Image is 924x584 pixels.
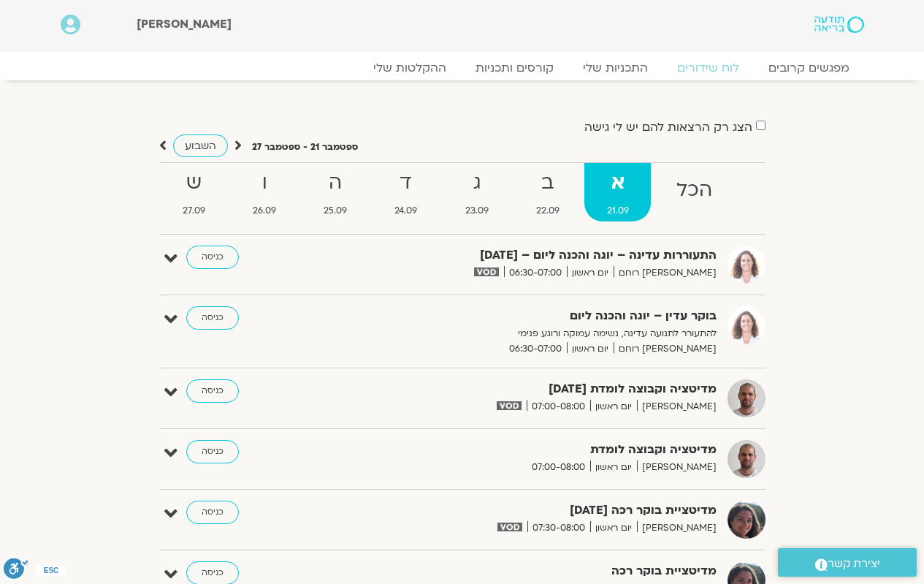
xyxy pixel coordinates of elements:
[584,163,651,221] a: א21.09
[584,203,651,219] span: 21.09
[504,265,567,281] span: 06:30-07:00
[359,440,717,460] strong: מדיטציה וקבוצה לומדת
[513,167,581,200] strong: ב
[614,265,717,281] span: [PERSON_NAME] רוחם
[186,246,239,269] a: כניסה
[359,326,717,341] p: להתעורר לתנועה עדינה, נשימה עמוקה ורוגע פנימי
[186,501,239,524] a: כניסה
[754,61,864,75] a: מפגשים קרובים
[359,306,717,326] strong: בוקר עדין – יוגה והכנה ליום
[497,523,522,531] img: vodicon
[231,163,299,221] a: ו26.09
[527,520,590,536] span: 07:30-08:00
[161,167,228,200] strong: ש
[173,134,228,157] a: השבוע
[590,460,637,475] span: יום ראשון
[828,554,880,574] span: יצירת קשר
[497,401,521,410] img: vodicon
[614,341,717,357] span: [PERSON_NAME] רוחם
[161,163,228,221] a: ש27.09
[637,460,717,475] span: [PERSON_NAME]
[252,140,358,155] p: ספטמבר 21 - ספטמבר 27
[373,163,440,221] a: ד24.09
[527,460,590,475] span: 07:00-08:00
[185,139,216,153] span: השבוע
[567,341,614,357] span: יום ראשון
[359,61,461,75] a: ההקלטות שלי
[359,379,717,399] strong: מדיטציה וקבוצה לומדת [DATE]
[778,548,917,577] a: יצירת קשר
[637,399,717,414] span: [PERSON_NAME]
[231,203,299,219] span: 26.09
[186,306,239,330] a: כניסה
[186,440,239,463] a: כניסה
[443,163,511,221] a: ג23.09
[568,61,663,75] a: התכניות שלי
[590,399,637,414] span: יום ראשון
[161,203,228,219] span: 27.09
[584,167,651,200] strong: א
[302,167,370,200] strong: ה
[590,520,637,536] span: יום ראשון
[637,520,717,536] span: [PERSON_NAME]
[302,163,370,221] a: ה25.09
[663,61,754,75] a: לוח שידורים
[584,121,752,134] label: הצג רק הרצאות להם יש לי גישה
[654,174,734,207] strong: הכל
[302,203,370,219] span: 25.09
[527,399,590,414] span: 07:00-08:00
[373,167,440,200] strong: ד
[373,203,440,219] span: 24.09
[186,379,239,403] a: כניסה
[513,163,581,221] a: ב22.09
[474,268,498,276] img: vodicon
[461,61,568,75] a: קורסים ותכניות
[359,501,717,520] strong: מדיטציית בוקר רכה [DATE]
[443,203,511,219] span: 23.09
[359,561,717,581] strong: מדיטציית בוקר רכה
[61,61,864,75] nav: Menu
[654,163,734,221] a: הכל
[504,341,567,357] span: 06:30-07:00
[513,203,581,219] span: 22.09
[567,265,614,281] span: יום ראשון
[443,167,511,200] strong: ג
[231,167,299,200] strong: ו
[137,16,232,32] span: [PERSON_NAME]
[359,246,717,265] strong: התעוררות עדינה – יוגה והכנה ליום – [DATE]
